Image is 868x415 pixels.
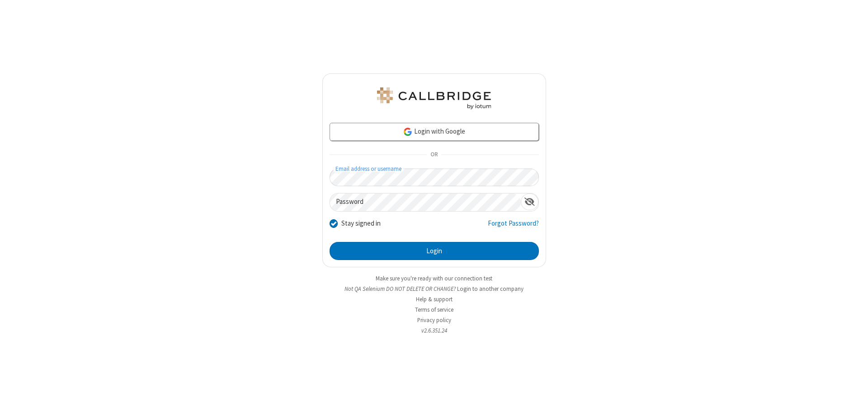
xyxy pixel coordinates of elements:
a: Help & support [416,295,453,303]
a: Privacy policy [417,316,451,324]
a: Terms of service [415,306,453,314]
img: google-icon.png [403,127,413,137]
a: Make sure you're ready with our connection test [376,275,492,282]
input: Password [330,193,521,211]
button: Login [330,242,539,260]
a: Forgot Password? [488,218,539,236]
input: Email address or username [330,169,539,186]
label: Stay signed in [341,218,381,229]
div: Show password [521,193,538,210]
img: QA Selenium DO NOT DELETE OR CHANGE [375,87,493,109]
li: v2.6.351.24 [322,326,546,335]
button: Login to another company [457,285,524,293]
li: Not QA Selenium DO NOT DELETE OR CHANGE? [322,285,546,293]
span: OR [427,149,441,161]
a: Login with Google [330,123,539,141]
